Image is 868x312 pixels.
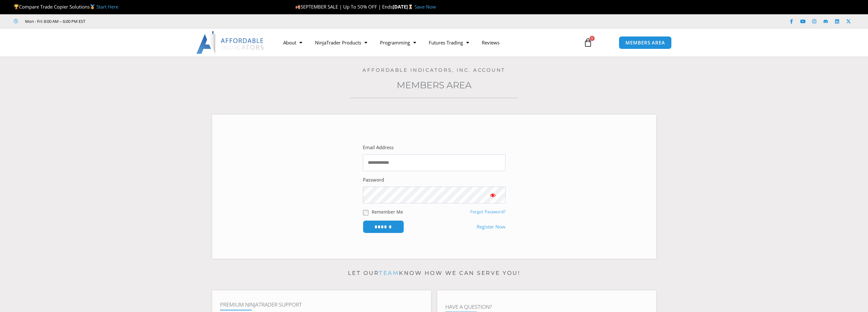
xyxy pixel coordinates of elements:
a: Forgot Password? [470,209,506,215]
a: NinjaTrader Products [309,35,374,50]
strong: [DATE] [393,3,414,10]
p: Let our know how we can serve you! [212,268,656,278]
span: Compare Trade Copier Solutions [14,3,118,10]
img: 🏆 [14,4,19,9]
a: Futures Trading [422,35,475,50]
label: Remember Me [372,209,403,215]
a: team [379,270,399,276]
a: MEMBERS AREA [619,36,672,49]
span: MEMBERS AREA [625,40,665,45]
img: ⌛ [408,4,413,9]
button: Show password [480,187,506,203]
h4: Have A Question? [445,304,648,310]
a: Programming [374,35,422,50]
a: Reviews [475,35,506,50]
a: About [277,35,309,50]
nav: Menu [277,35,576,50]
a: Start Here [96,3,118,10]
a: 0 [574,33,602,52]
a: Register Now [477,222,506,231]
a: Members Area [397,80,472,90]
img: LogoAI | Affordable Indicators – NinjaTrader [196,31,264,54]
span: 0 [590,36,595,41]
img: 🍂 [296,4,300,9]
span: SEPTEMBER SALE | Up To 50% OFF | Ends [295,3,393,10]
iframe: Customer reviews powered by Trustpilot [94,18,189,24]
img: 🥇 [90,4,95,9]
label: Password [363,176,384,184]
a: Affordable Indicators, Inc. Account [362,67,506,73]
label: Email Address [363,143,394,152]
h4: Premium NinjaTrader Support [220,302,423,308]
span: Mon - Fri: 8:00 AM – 6:00 PM EST [23,17,85,25]
a: Save Now [414,3,436,10]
